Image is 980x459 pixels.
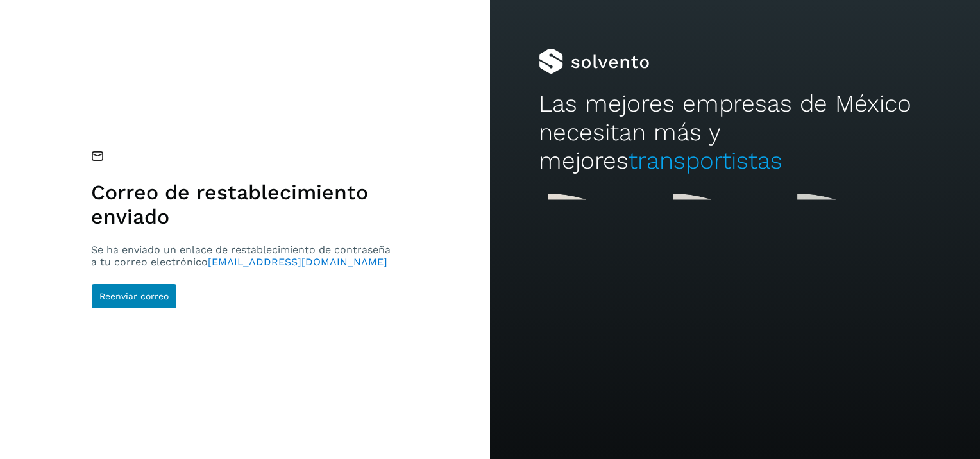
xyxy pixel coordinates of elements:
[91,180,396,229] h1: Correo de restablecimiento enviado
[629,147,782,174] span: transportistas
[539,90,931,175] h2: Las mejores empresas de México necesitan más y mejores
[91,283,177,309] button: Reenviar correo
[99,292,169,301] span: Reenviar correo
[91,244,396,268] p: Se ha enviado un enlace de restablecimiento de contraseña a tu correo electrónico
[208,256,387,268] span: [EMAIL_ADDRESS][DOMAIN_NAME]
